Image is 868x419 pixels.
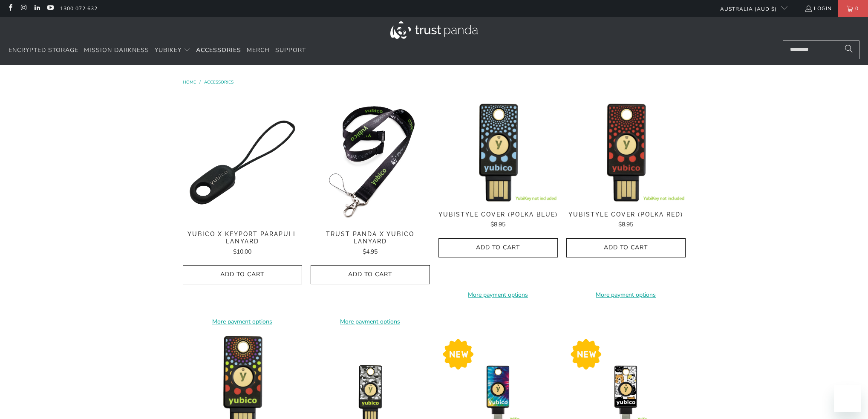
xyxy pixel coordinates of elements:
button: Add to Cart [438,238,558,257]
img: Trust Panda Yubico Lanyard - Trust Panda [311,103,430,222]
button: Add to Cart [311,265,430,284]
span: $4.95 [363,248,378,256]
span: Add to Cart [320,271,421,278]
span: Accessories [196,46,241,54]
a: Trust Panda Australia on YouTube [46,5,54,12]
a: Support [275,40,306,61]
a: Trust Panda Australia on LinkedIn [33,5,40,12]
a: Yubico x Keyport Parapull Lanyard - Trust Panda Yubico x Keyport Parapull Lanyard - Trust Panda [183,103,302,222]
span: Add to Cart [192,271,293,278]
span: Support [275,46,306,54]
a: Trust Panda Australia on Facebook [6,5,14,12]
a: Login [805,4,832,13]
img: Trust Panda Australia [390,21,478,39]
summary: YubiKey [155,40,190,61]
span: Merch [247,46,270,54]
nav: Translation missing: en.navigation.header.main_nav [9,40,306,61]
span: $8.95 [618,220,633,228]
a: More payment options [183,317,302,327]
span: Home [183,79,196,85]
span: $10.00 [233,248,251,256]
a: Yubico x Keyport Parapull Lanyard $10.00 [183,231,302,257]
span: $8.95 [490,220,505,228]
span: Add to Cart [447,244,549,251]
img: YubiStyle Cover (Polka Red) - Trust Panda [566,103,686,202]
a: More payment options [311,317,430,327]
a: Encrypted Storage [9,40,78,61]
span: / [199,79,201,85]
span: YubiStyle Cover (Polka Blue) [438,211,558,218]
a: Merch [247,40,270,61]
span: YubiKey [155,46,182,54]
span: Mission Darkness [84,46,149,54]
a: Accessories [204,79,234,85]
a: Home [183,79,197,85]
a: Trust Panda x Yubico Lanyard $4.95 [311,231,430,257]
a: More payment options [566,290,686,300]
span: Add to Cart [575,244,677,251]
a: Trust Panda Australia on Instagram [20,5,27,12]
a: Mission Darkness [84,40,149,61]
a: YubiStyle Cover (Polka Red) $8.95 [566,211,686,230]
a: More payment options [438,290,558,300]
input: Search... [783,40,859,59]
iframe: Button to launch messaging window [834,385,861,412]
button: Search [838,40,859,59]
a: YubiStyle Cover (Polka Blue) $8.95 [438,211,558,230]
span: Encrypted Storage [9,46,78,54]
button: Add to Cart [183,265,302,284]
button: Add to Cart [566,238,686,257]
img: Yubico x Keyport Parapull Lanyard - Trust Panda [183,103,302,222]
span: Trust Panda x Yubico Lanyard [311,231,430,245]
a: Accessories [196,40,241,61]
a: 1300 072 632 [60,4,98,13]
img: YubiStyle Cover (Polka Blue) - Trust Panda [438,103,558,202]
span: Yubico x Keyport Parapull Lanyard [183,231,302,245]
span: YubiStyle Cover (Polka Red) [566,211,686,218]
